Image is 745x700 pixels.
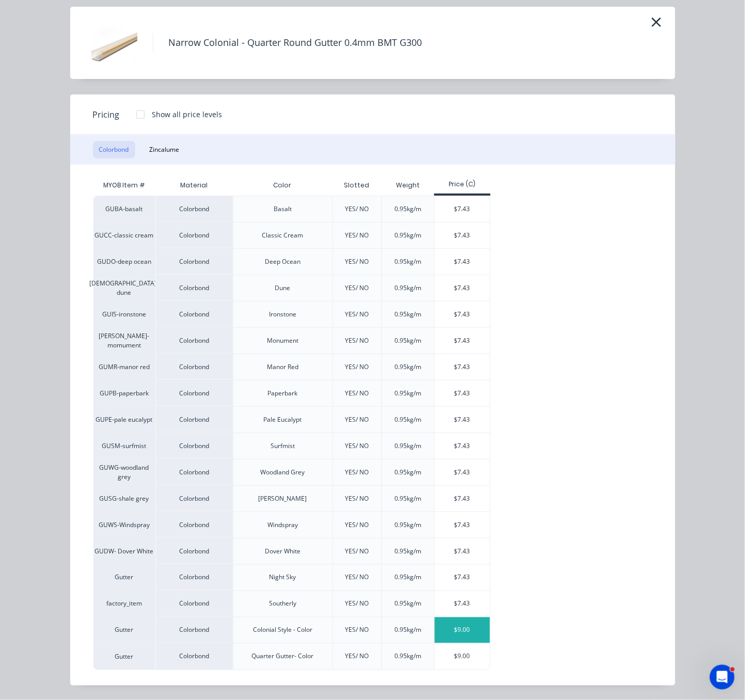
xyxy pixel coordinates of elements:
[336,172,378,198] div: Slotted
[395,599,422,609] div: 0.95kg/m
[261,468,305,477] div: Woodland Grey
[93,512,155,538] div: GUWS-Windspray
[388,172,428,198] div: Weight
[395,573,422,582] div: 0.95kg/m
[395,441,422,451] div: 0.95kg/m
[435,407,490,433] div: $7.43
[275,283,291,293] div: Dune
[86,17,137,69] img: Narrow Colonial - Quarter Round Gutter 0.4mm BMT G300
[345,573,369,582] div: YES/ NO
[265,172,300,198] div: Color
[93,643,155,670] div: Gutter
[435,486,490,512] div: $7.43
[345,599,369,609] div: YES/ NO
[345,547,369,556] div: YES/ NO
[262,231,304,240] div: Classic Cream
[155,643,233,670] div: Colorbond
[264,415,302,424] div: Pale Eucalypt
[345,231,369,240] div: YES/ NO
[155,275,233,301] div: Colorbond
[435,354,490,380] div: $7.43
[435,591,490,617] div: $7.43
[345,336,369,345] div: YES/ NO
[93,222,155,248] div: GUCC-classic cream
[435,538,490,564] div: $7.43
[345,468,369,477] div: YES/ NO
[267,362,298,372] div: Manor Red
[345,520,369,530] div: YES/ NO
[155,538,233,564] div: Colorbond
[155,222,233,248] div: Colorbond
[93,196,155,222] div: GUBA-basalt
[252,652,314,661] div: Quarter Gutter- Color
[435,565,490,591] div: $7.43
[155,248,233,275] div: Colorbond
[345,494,369,503] div: YES/ NO
[345,257,369,266] div: YES/ NO
[265,257,300,266] div: Deep Ocean
[345,441,369,451] div: YES/ NO
[153,33,438,53] h4: Narrow Colonial - Quarter Round Gutter 0.4mm BMT G300
[395,310,422,319] div: 0.95kg/m
[435,328,490,354] div: $7.43
[93,617,155,643] div: Gutter
[93,301,155,327] div: GUIS-ironstone
[435,380,490,406] div: $7.43
[269,310,296,319] div: Ironstone
[395,626,422,635] div: 0.95kg/m
[155,433,233,459] div: Colorbond
[274,204,292,214] div: Basalt
[345,415,369,424] div: YES/ NO
[152,109,223,120] div: Show all price levels
[435,196,490,222] div: $7.43
[395,468,422,477] div: 0.95kg/m
[155,485,233,512] div: Colorbond
[93,406,155,433] div: GUPE-pale eucalypt
[155,591,233,617] div: Colorbond
[155,406,233,433] div: Colorbond
[93,108,120,121] span: Pricing
[268,389,298,398] div: Paperbark
[93,485,155,512] div: GUSG-shale grey
[395,204,422,214] div: 0.95kg/m
[155,301,233,327] div: Colorbond
[435,301,490,327] div: $7.43
[93,433,155,459] div: GUSM-surfmist
[271,441,295,451] div: Surfmist
[435,433,490,459] div: $7.43
[144,141,186,158] button: Zincalume
[270,573,296,582] div: Night Sky
[435,222,490,248] div: $7.43
[155,327,233,354] div: Colorbond
[345,362,369,372] div: YES/ NO
[345,283,369,293] div: YES/ NO
[155,564,233,591] div: Colorbond
[93,175,155,196] div: MYOB Item #
[93,538,155,564] div: GUDW- Dover White
[265,547,300,556] div: Dover White
[434,180,490,189] div: Price (C)
[93,459,155,485] div: GUWG-woodland grey
[395,547,422,556] div: 0.95kg/m
[155,459,233,485] div: Colorbond
[345,626,369,635] div: YES/ NO
[93,141,135,158] button: Colorbond
[155,617,233,643] div: Colorbond
[345,652,369,661] div: YES/ NO
[155,196,233,222] div: Colorbond
[395,652,422,661] div: 0.95kg/m
[259,494,307,503] div: [PERSON_NAME]
[395,389,422,398] div: 0.95kg/m
[267,336,298,345] div: Monument
[155,175,233,196] div: Material
[395,257,422,266] div: 0.95kg/m
[155,512,233,538] div: Colorbond
[435,644,490,670] div: $9.00
[395,494,422,503] div: 0.95kg/m
[267,520,298,530] div: Windspray
[435,512,490,538] div: $7.43
[93,564,155,591] div: Gutter
[395,520,422,530] div: 0.95kg/m
[253,626,312,635] div: Colonial Style - Color
[93,248,155,275] div: GUDO-deep ocean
